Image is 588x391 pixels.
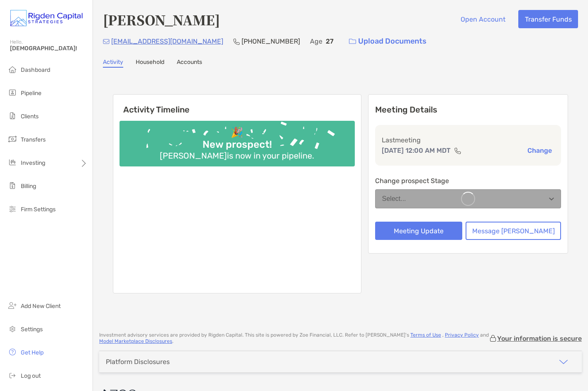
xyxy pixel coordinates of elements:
span: Billing [21,183,36,190]
span: Dashboard [21,66,50,73]
button: Meeting Update [375,222,463,240]
div: Platform Disclosures [106,358,170,366]
img: investing icon [7,157,17,167]
div: New prospect! [199,139,275,151]
img: communication type [454,147,461,154]
p: Last meeting [382,135,555,145]
a: Privacy Policy [445,332,479,338]
img: Email Icon [103,39,110,44]
p: [DATE] 12:00 AM MDT [382,145,451,156]
div: [PERSON_NAME] is now in your pipeline. [156,151,317,161]
h4: [PERSON_NAME] [103,10,220,29]
p: [EMAIL_ADDRESS][DOMAIN_NAME] [111,36,223,46]
a: Model Marketplace Disclosures [99,338,172,344]
p: Meeting Details [375,105,561,115]
img: icon arrow [559,357,568,367]
span: Get Help [21,349,44,356]
button: Transfer Funds [518,10,578,28]
button: Change [525,146,554,155]
img: billing icon [7,181,17,191]
span: Clients [21,113,39,120]
span: Transfers [21,136,46,143]
span: Add New Client [21,303,61,310]
img: get-help icon [7,347,17,357]
img: Phone Icon [233,38,240,45]
p: Change prospect Stage [375,176,561,186]
p: Your information is secure [497,335,582,342]
img: transfers icon [7,134,17,144]
span: [DEMOGRAPHIC_DATA]! [10,45,88,52]
a: Household [136,59,164,68]
button: Message [PERSON_NAME] [466,222,561,240]
span: Pipeline [21,90,41,97]
img: settings icon [7,324,17,334]
p: Investment advisory services are provided by Rigden Capital . This site is powered by Zoe Financi... [99,332,489,345]
img: pipeline icon [7,88,17,98]
img: dashboard icon [7,64,17,74]
button: Open Account [454,10,512,28]
a: Activity [103,59,123,68]
p: Age [310,36,322,46]
img: clients icon [7,111,17,121]
div: 🎉 [227,127,246,139]
img: button icon [349,39,356,44]
img: firm-settings icon [7,204,17,214]
a: Terms of Use [410,332,441,338]
h6: Activity Timeline [113,95,361,115]
span: Firm Settings [21,206,56,213]
p: 27 [326,36,334,46]
span: Settings [21,326,43,333]
span: Investing [21,159,45,166]
a: Accounts [177,59,202,68]
img: Zoe Logo [10,3,83,33]
img: logout icon [7,370,17,380]
p: [PHONE_NUMBER] [242,36,300,46]
span: Log out [21,372,41,379]
a: Upload Documents [344,32,432,50]
img: add_new_client icon [7,301,17,310]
